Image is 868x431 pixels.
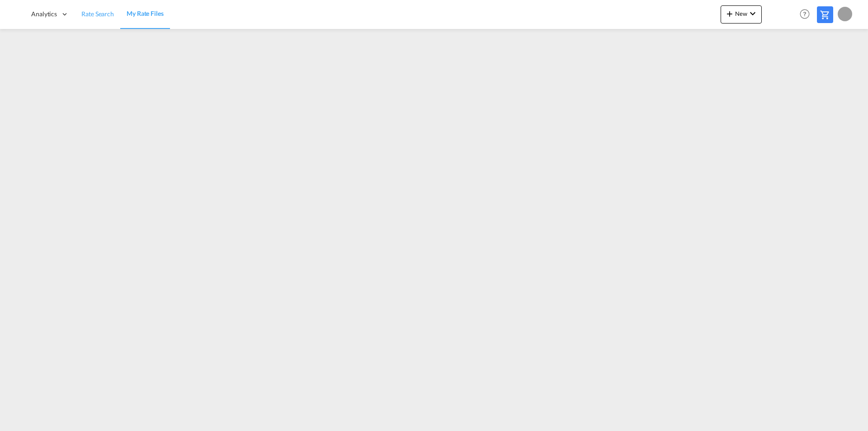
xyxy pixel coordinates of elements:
md-icon: icon-plus 400-fg [724,8,735,19]
span: My Rate Files [127,9,164,17]
md-icon: icon-chevron-down [747,8,758,19]
div: Help [797,6,817,23]
span: Analytics [31,9,57,19]
button: icon-plus 400-fgNewicon-chevron-down [721,5,762,24]
span: New [724,10,758,17]
span: Help [797,6,812,22]
span: Rate Search [81,10,114,18]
